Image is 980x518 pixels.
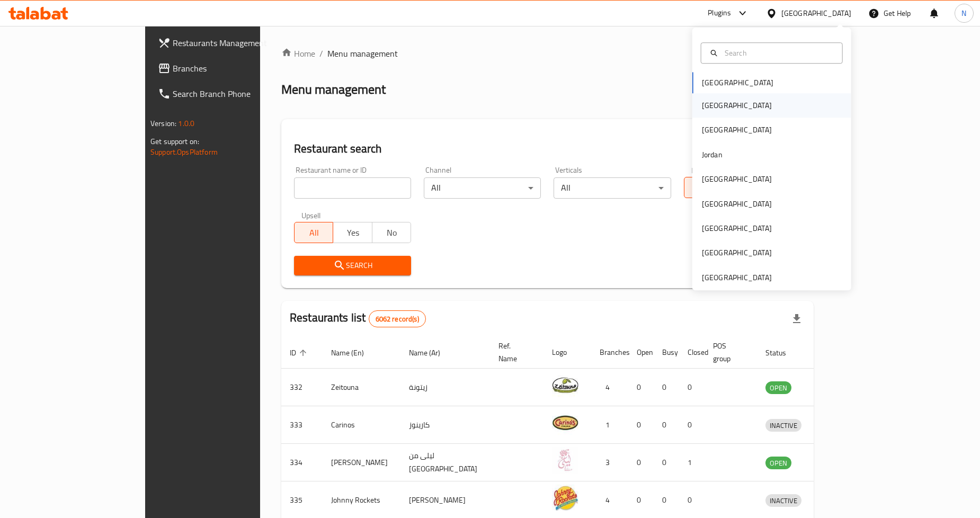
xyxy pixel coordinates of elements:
[679,369,705,406] td: 0
[765,381,791,394] div: OPEN
[173,62,300,75] span: Branches
[702,247,772,259] div: [GEOGRAPHIC_DATA]
[301,211,321,219] label: Upsell
[552,447,578,474] img: Leila Min Lebnan
[369,314,425,324] span: 6062 record(s)
[720,47,836,59] input: Search
[173,87,300,100] span: Search Branch Phone
[323,444,400,481] td: [PERSON_NAME]
[149,30,309,56] a: Restaurants Management
[654,369,679,406] td: 0
[654,406,679,444] td: 0
[337,225,368,240] span: Yes
[654,444,679,481] td: 0
[591,444,628,481] td: 3
[294,256,411,275] button: Search
[679,406,705,444] td: 0
[281,47,814,60] nav: breadcrumb
[765,346,800,359] span: Status
[150,135,199,148] span: Get support on:
[961,7,966,19] span: N
[691,166,718,174] label: Delivery
[702,272,772,283] div: [GEOGRAPHIC_DATA]
[327,47,398,60] span: Menu management
[679,444,705,481] td: 1
[372,222,411,243] button: No
[150,145,218,159] a: Support.OpsPlatform
[331,346,378,359] span: Name (En)
[784,306,809,332] div: Export file
[628,406,654,444] td: 0
[552,372,578,398] img: Zeitouna
[654,336,679,369] th: Busy
[702,222,772,234] div: [GEOGRAPHIC_DATA]
[323,406,400,444] td: Carinos
[679,336,705,369] th: Closed
[628,336,654,369] th: Open
[765,457,791,469] div: OPEN
[713,340,744,365] span: POS group
[552,409,578,436] img: Carinos
[702,149,723,160] div: Jordan
[591,336,628,369] th: Branches
[377,225,407,240] span: No
[299,225,329,240] span: All
[149,56,309,81] a: Branches
[591,406,628,444] td: 1
[765,382,791,394] span: OPEN
[400,444,490,481] td: ليلى من [GEOGRAPHIC_DATA]
[333,222,372,243] button: Yes
[628,444,654,481] td: 0
[702,198,772,210] div: [GEOGRAPHIC_DATA]
[591,369,628,406] td: 4
[702,124,772,136] div: [GEOGRAPHIC_DATA]
[684,177,723,198] button: All
[702,100,772,111] div: [GEOGRAPHIC_DATA]
[765,457,791,469] span: OPEN
[544,336,591,369] th: Logo
[400,406,490,444] td: كارينوز
[765,419,801,432] div: INACTIVE
[409,346,454,359] span: Name (Ar)
[302,259,403,272] span: Search
[178,117,194,130] span: 1.0.0
[369,310,426,327] div: Total records count
[400,369,490,406] td: زيتونة
[708,7,731,20] div: Plugins
[424,177,541,199] div: All
[702,173,772,185] div: [GEOGRAPHIC_DATA]
[628,369,654,406] td: 0
[781,7,851,19] div: [GEOGRAPHIC_DATA]
[765,494,801,507] div: INACTIVE
[552,485,578,511] img: Johnny Rockets
[281,81,386,98] h2: Menu management
[150,117,176,130] span: Version:
[765,495,801,507] span: INACTIVE
[294,141,801,157] h2: Restaurant search
[173,37,300,49] span: Restaurants Management
[294,177,411,199] input: Search for restaurant name or ID..
[149,81,309,106] a: Search Branch Phone
[319,47,323,60] li: /
[294,222,333,243] button: All
[323,369,400,406] td: Zeitouna
[290,346,310,359] span: ID
[689,180,719,195] span: All
[498,340,531,365] span: Ref. Name
[290,310,426,327] h2: Restaurants list
[765,419,801,432] span: INACTIVE
[554,177,671,199] div: All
